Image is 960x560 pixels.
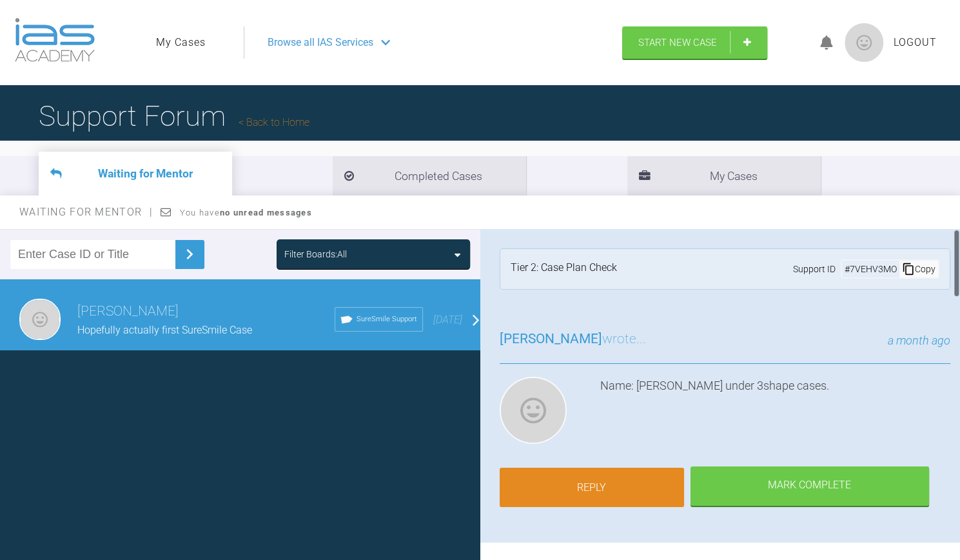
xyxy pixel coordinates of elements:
[511,259,617,279] div: Tier 2: Case Plan Check
[500,328,646,350] h3: wrote...
[77,301,335,323] h3: [PERSON_NAME]
[19,206,153,218] span: Waiting for Mentor
[433,314,462,326] span: [DATE]
[180,208,312,217] span: You have
[77,324,252,336] span: Hopefully actually first SureSmile Case
[622,26,767,59] a: Start New Case
[239,116,309,128] a: Back to Home
[691,466,929,506] div: Mark Complete
[268,34,373,51] span: Browse all IAS Services
[179,244,200,265] img: chevronRight.28bd32b0.svg
[19,299,61,340] img: Akaash Uppal
[627,156,821,195] li: My Cases
[500,331,602,346] span: [PERSON_NAME]
[888,334,950,347] span: a month ago
[39,152,232,195] li: Waiting for Mentor
[284,247,347,261] div: Filter Boards: All
[500,468,684,508] a: Reply
[793,262,836,276] span: Support ID
[842,262,899,276] div: # 7VEHV3MO
[156,34,206,51] a: My Cases
[357,314,417,325] span: SureSmile Support
[333,156,526,195] li: Completed Cases
[220,208,312,217] strong: no unread messages
[10,240,175,269] input: Enter Case ID or Title
[894,34,937,51] a: Logout
[899,261,938,277] div: Copy
[600,377,951,449] div: Name: [PERSON_NAME] under 3shape cases.
[39,94,309,139] h1: Support Forum
[15,18,95,62] img: logo-light.3e3ef733.png
[500,377,567,444] img: Akaash Uppal
[638,37,717,48] span: Start New Case
[845,23,883,62] img: profile.png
